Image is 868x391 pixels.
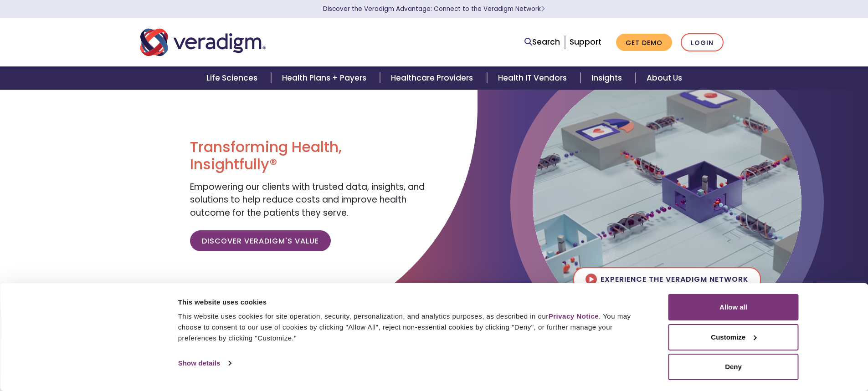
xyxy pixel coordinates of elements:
a: Discover the Veradigm Advantage: Connect to the Veradigm NetworkLearn More [323,5,545,13]
a: Health IT Vendors [487,66,580,90]
h1: Transforming Health, Insightfully® [190,138,427,173]
a: Show details [178,356,231,370]
button: Allow all [668,294,799,320]
a: Health Plans + Payers [271,66,380,90]
a: Login [681,33,724,52]
a: Life Sciences [195,66,271,90]
a: Healthcare Providers [380,66,487,90]
a: Privacy Notice [549,312,599,320]
a: Support [570,36,601,47]
div: This website uses cookies for site operation, security, personalization, and analytics purposes, ... [178,311,648,344]
div: This website uses cookies [178,297,648,308]
img: Veradigm logo [140,27,266,57]
button: Deny [668,354,799,380]
a: Insights [580,66,636,90]
span: Empowering our clients with trusted data, insights, and solutions to help reduce costs and improv... [190,181,425,219]
a: Search [524,36,560,48]
a: Get Demo [616,34,672,51]
span: Learn More [541,5,545,13]
button: Customize [668,324,799,350]
a: Discover Veradigm's Value [190,230,331,251]
a: About Us [636,66,693,90]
